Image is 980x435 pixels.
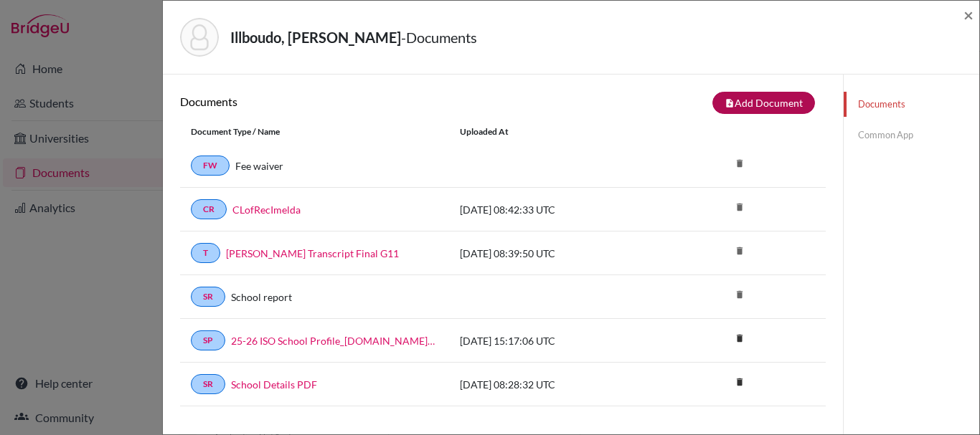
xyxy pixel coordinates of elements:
a: CR [191,199,227,219]
button: note_addAdd Document [712,92,815,114]
a: T [191,243,220,263]
a: delete [729,373,750,393]
div: [DATE] 15:17:06 UTC [449,333,664,348]
a: School Details PDF [231,377,317,392]
span: × [963,4,974,25]
h6: Documents [180,95,503,108]
a: delete [729,330,750,349]
a: 25-26 ISO School Profile_[DOMAIN_NAME]_wide [231,333,438,348]
i: delete [729,284,750,305]
i: delete [729,240,750,262]
a: School report [231,290,292,305]
strong: Illboudo, [PERSON_NAME] [230,29,401,46]
a: CLofRecImelda [232,202,301,217]
a: Fee waiver [235,158,283,173]
i: delete [729,196,750,218]
div: Uploaded at [449,125,664,138]
div: [DATE] 08:42:33 UTC [449,202,664,217]
a: SR [191,374,225,394]
a: SR [191,287,225,307]
i: delete [729,371,750,393]
button: Close [963,6,974,24]
a: Common App [844,123,979,148]
a: [PERSON_NAME] Transcript Final G11 [226,246,399,261]
div: [DATE] 08:28:32 UTC [449,377,664,392]
div: Document Type / Name [180,125,449,138]
i: delete [729,328,750,349]
i: delete [729,153,750,174]
div: [DATE] 08:39:50 UTC [449,246,664,261]
a: SP [191,330,225,350]
a: Documents [844,92,979,117]
a: FW [191,156,230,176]
i: note_add [725,98,735,108]
span: - Documents [401,29,477,46]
